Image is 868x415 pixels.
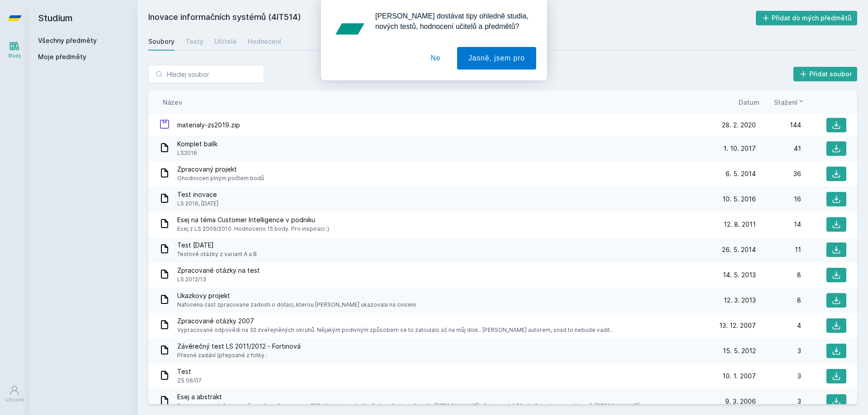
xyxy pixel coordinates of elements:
[722,195,756,204] span: 10. 5. 2016
[177,275,260,284] span: LS 2012/13
[177,401,641,410] span: Esej a abstrakt (překvapivě) na téma Outsourcing ERP. Abstrakt psán 2 měsíce před esejí, takže [P...
[722,372,756,381] span: 10. 1. 2007
[723,346,756,355] span: 15. 5. 2012
[719,321,756,330] span: 13. 12. 2007
[774,98,797,107] span: Stažení
[722,245,756,254] span: 26. 5. 2014
[177,199,218,208] span: LS 2016, [DATE]
[177,376,202,385] span: ZS 06/07
[756,121,801,130] div: 144
[177,317,613,326] span: Zpracované otázky 2007
[756,346,801,355] div: 3
[177,215,329,224] span: Esej na téma Customer Intelligence v podniku
[756,296,801,305] div: 8
[722,121,756,130] span: 28. 2. 2020
[457,47,536,70] button: Jasně, jsem pro
[756,220,801,229] div: 14
[177,342,301,351] span: Závěrečný test LS 2011/2012 - Fortinová
[177,241,257,250] span: Test [DATE]
[368,11,536,32] div: [PERSON_NAME] dostávat tipy ohledně studia, nových testů, hodnocení učitelů a předmětů?
[177,224,329,233] span: Esej z LS 2009/2010. Hodnoceno 15 body. Pro inspiraci :)
[726,169,756,178] span: 6. 5. 2014
[177,250,257,259] span: Testové otázky z variant A a B
[420,47,452,70] button: Ne
[2,380,27,408] a: Uživatel
[159,119,170,132] div: ZIP
[177,140,217,149] span: Komplet balík
[177,351,301,360] span: Přesné zadání (přepsané z fotky :
[177,300,416,309] span: Nafocena cast zpracovane zadosti o dotaci, kterou [PERSON_NAME] ukazovala na cviceni
[177,291,416,300] span: Ukazkovy projekt
[725,397,756,406] span: 9. 3. 2006
[739,98,759,107] button: Datum
[177,149,217,158] span: LS2016
[177,326,613,335] span: Vypracované odpovědi na 32 zveřejněných okruhů. Nějakým podivným způsobem se to zatoulalo až na m...
[163,98,182,107] button: Název
[756,321,801,330] div: 4
[332,11,368,47] img: notification icon
[756,270,801,280] div: 8
[177,121,240,130] span: materialy-zs2019.zip
[724,296,756,305] span: 12. 3. 2013
[177,190,218,199] span: Test inovace
[756,372,801,381] div: 3
[177,367,202,376] span: Test
[177,165,264,174] span: Zpracovaný projekt
[756,169,801,178] div: 36
[5,396,24,403] div: Uživatel
[756,144,801,153] div: 41
[177,266,260,275] span: Zpracované otázky na test
[723,270,756,280] span: 14. 5. 2013
[756,245,801,254] div: 11
[724,220,756,229] span: 12. 8. 2011
[756,397,801,406] div: 3
[756,195,801,204] div: 16
[723,144,756,153] span: 1. 10. 2017
[177,392,641,401] span: Esej a abstrakt
[177,174,264,183] span: Ohodnocen plným počtem bodů
[774,98,805,107] button: Stažení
